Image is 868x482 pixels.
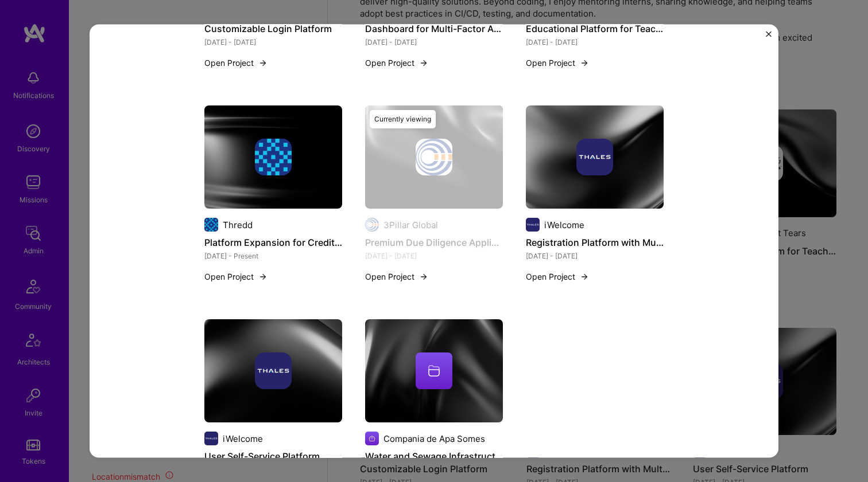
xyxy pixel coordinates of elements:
img: cover [365,105,503,209]
img: arrow-right [419,272,428,281]
div: Thredd [223,218,253,230]
div: Currently viewing [370,110,436,128]
h4: Registration Platform with Multi-Factor Authentication [526,235,664,250]
img: cover [204,319,342,422]
img: Company logo [365,432,379,445]
button: Open Project [365,271,428,283]
h4: Educational Platform for Teachers and Students [526,21,664,36]
h4: Dashboard for Multi-Factor Authentication [365,21,503,36]
button: Open Project [204,57,268,69]
img: arrow-right [580,272,589,281]
img: Company logo [526,218,540,232]
img: Company logo [576,139,613,175]
img: cover [365,319,503,422]
div: [DATE] - [DATE] [204,36,342,48]
div: iWelcome [544,218,584,230]
img: cover [204,105,342,209]
img: arrow-right [419,58,428,67]
h4: Water and Sewage Infrastructure Coordination [365,449,503,464]
div: [DATE] - [DATE] [526,36,664,48]
div: [DATE] - Present [204,250,342,262]
img: arrow-right [580,58,589,67]
button: Open Project [526,57,589,69]
button: Open Project [365,57,428,69]
img: Company logo [255,139,292,175]
h4: Platform Expansion for Credit Solutions [204,235,342,250]
img: Company logo [204,432,218,445]
div: iWelcome [223,432,263,444]
h4: Customizable Login Platform [204,21,342,36]
button: Close [766,31,772,43]
h4: User Self-Service Platform [204,449,342,464]
div: [DATE] - [DATE] [526,250,664,262]
img: Company logo [255,352,292,389]
img: Company logo [204,218,218,232]
button: Open Project [526,271,589,283]
img: arrow-right [258,58,268,67]
div: [DATE] - [DATE] [365,36,503,48]
img: cover [526,105,664,209]
img: arrow-right [258,272,268,281]
button: Open Project [204,271,268,283]
div: Compania de Apa Somes [383,432,485,444]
